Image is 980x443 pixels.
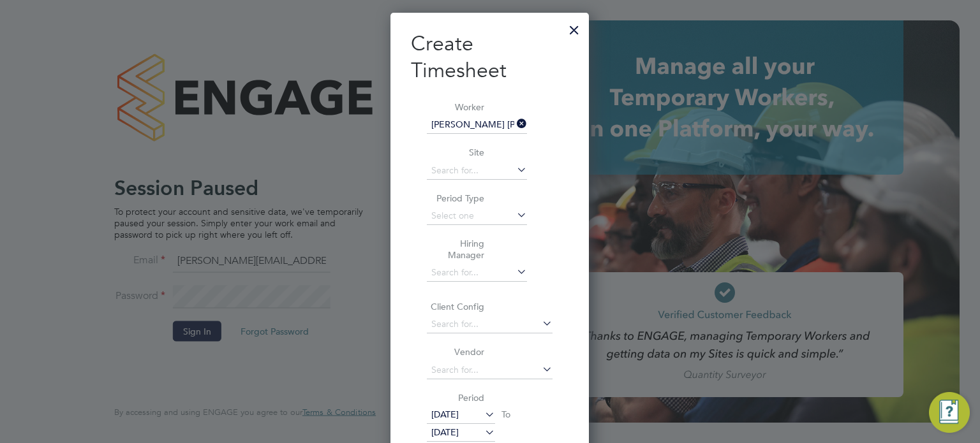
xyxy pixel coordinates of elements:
[427,264,527,282] input: Search for...
[427,207,527,225] input: Select one
[427,346,484,358] label: Vendor
[411,31,568,84] h2: Create Timesheet
[498,406,514,423] span: To
[427,238,484,261] label: Hiring Manager
[431,426,459,438] span: [DATE]
[929,392,970,433] button: Engage Resource Center
[427,361,553,379] input: Search for...
[427,162,527,180] input: Search for...
[427,147,484,158] label: Site
[427,316,553,333] input: Search for...
[427,101,484,113] label: Worker
[431,409,459,420] span: [DATE]
[427,301,484,312] label: Client Config
[427,116,527,134] input: Search for...
[427,192,484,204] label: Period Type
[427,392,484,403] label: Period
